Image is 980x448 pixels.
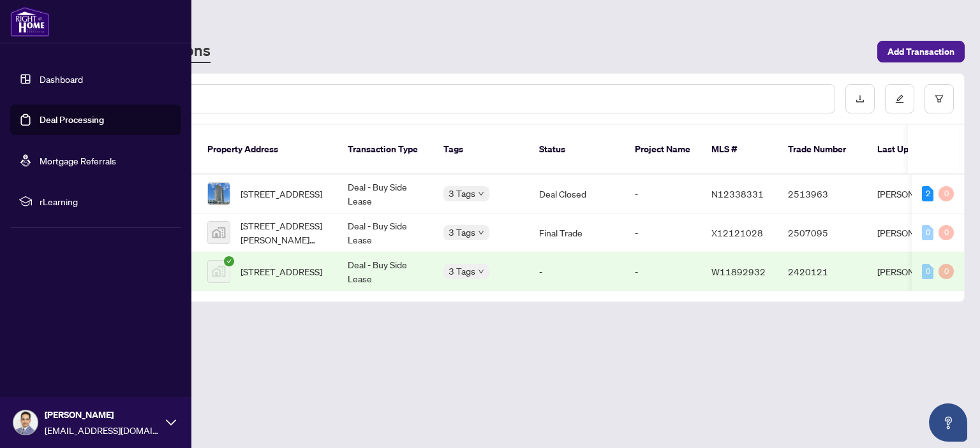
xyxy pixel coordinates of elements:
[711,188,764,199] span: N12338331
[845,84,875,113] button: download
[929,403,967,442] button: Open asap
[867,175,963,213] td: [PERSON_NAME]
[924,84,954,113] button: filter
[867,213,963,252] td: [PERSON_NAME]
[877,41,965,62] button: Add Transaction
[338,175,433,213] td: Deal - Buy Side Lease
[778,175,867,213] td: 2513963
[45,408,160,422] span: [PERSON_NAME]
[625,252,701,291] td: -
[241,219,327,247] span: [STREET_ADDRESS][PERSON_NAME][PERSON_NAME]
[625,175,701,213] td: -
[478,229,484,236] span: down
[338,213,433,252] td: Deal - Buy Side Lease
[711,266,766,277] span: W11892932
[529,125,625,175] th: Status
[887,41,954,62] span: Add Transaction
[208,183,230,205] img: thumbnail-img
[885,84,914,113] button: edit
[449,186,475,201] span: 3 Tags
[433,125,529,175] th: Tags
[40,73,83,85] a: Dashboard
[208,222,230,243] img: thumbnail-img
[478,268,484,275] span: down
[338,125,433,175] th: Transaction Type
[241,187,322,201] span: [STREET_ADDRESS]
[922,225,933,240] div: 0
[711,227,763,238] span: X12121028
[197,125,338,175] th: Property Address
[895,94,904,103] span: edit
[778,125,867,175] th: Trade Number
[529,252,625,291] td: -
[867,252,963,291] td: [PERSON_NAME]
[625,213,701,252] td: -
[338,252,433,291] td: Deal - Buy Side Lease
[45,423,160,437] span: [EMAIL_ADDRESS][DOMAIN_NAME]
[922,264,933,279] div: 0
[939,186,954,201] div: 0
[208,261,230,282] img: thumbnail-img
[778,213,867,252] td: 2507095
[529,213,625,252] td: Final Trade
[625,125,701,175] th: Project Name
[449,225,475,240] span: 3 Tags
[40,114,104,126] a: Deal Processing
[40,155,116,166] a: Mortgage Referrals
[939,225,954,240] div: 0
[478,191,484,197] span: down
[40,194,172,208] span: rLearning
[701,125,778,175] th: MLS #
[939,264,954,279] div: 0
[449,264,475,278] span: 3 Tags
[13,410,38,435] img: Profile Icon
[10,6,50,37] img: logo
[778,252,867,291] td: 2420121
[224,256,234,266] span: check-circle
[867,125,963,175] th: Last Updated By
[935,94,944,103] span: filter
[241,264,322,278] span: [STREET_ADDRESS]
[922,186,933,201] div: 2
[529,175,625,213] td: Deal Closed
[856,94,865,103] span: download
